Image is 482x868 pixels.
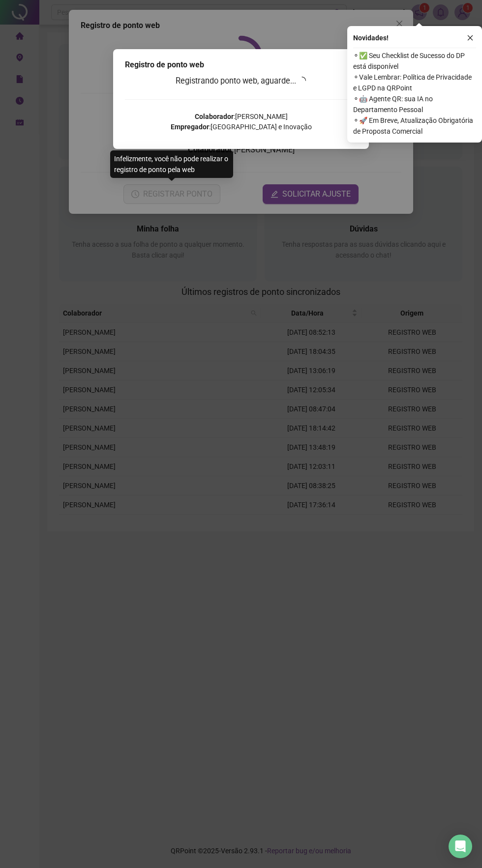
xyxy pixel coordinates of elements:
span: ⚬ Vale Lembrar: Política de Privacidade e LGPD na QRPoint [353,72,476,93]
span: loading [298,76,307,85]
div: Open Intercom Messenger [449,835,472,858]
div: Registro de ponto web [125,59,357,71]
span: ⚬ ✅ Seu Checklist de Sucesso do DP está disponível [353,50,476,72]
span: Novidades ! [353,32,389,43]
strong: Empregador [171,123,209,131]
span: close [467,34,474,41]
span: ⚬ 🤖 Agente QR: sua IA no Departamento Pessoal [353,93,476,115]
p: : [PERSON_NAME] : [GEOGRAPHIC_DATA] e Inovação [125,112,357,132]
strong: Colaborador [195,113,234,120]
span: ⚬ 🚀 Em Breve, Atualização Obrigatória de Proposta Comercial [353,115,476,137]
h3: Registrando ponto web, aguarde... [125,75,357,87]
div: Infelizmente, você não pode realizar o registro de ponto pela web [110,150,233,178]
